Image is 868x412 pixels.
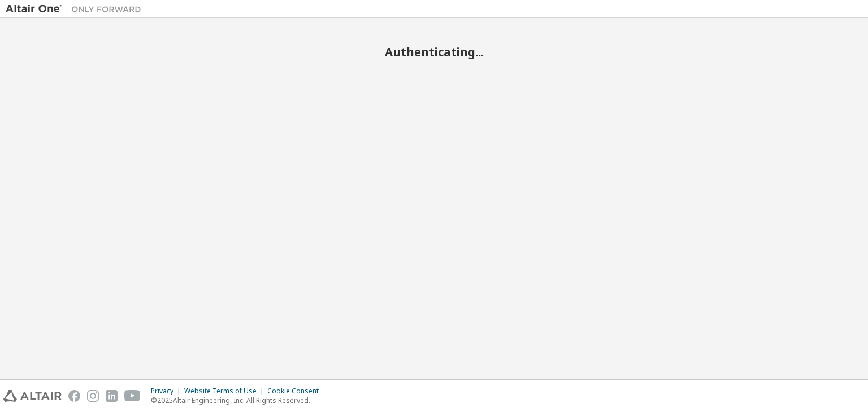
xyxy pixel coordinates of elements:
[3,390,62,402] img: altair_logo.svg
[6,3,147,15] img: Altair One
[151,387,184,396] div: Privacy
[87,390,99,402] img: instagram.svg
[151,396,325,405] p: © 2025 Altair Engineering, Inc. All Rights Reserved.
[184,387,267,396] div: Website Terms of Use
[68,390,80,402] img: facebook.svg
[124,390,141,402] img: youtube.svg
[6,45,862,59] h2: Authenticating...
[106,390,118,402] img: linkedin.svg
[267,387,325,396] div: Cookie Consent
